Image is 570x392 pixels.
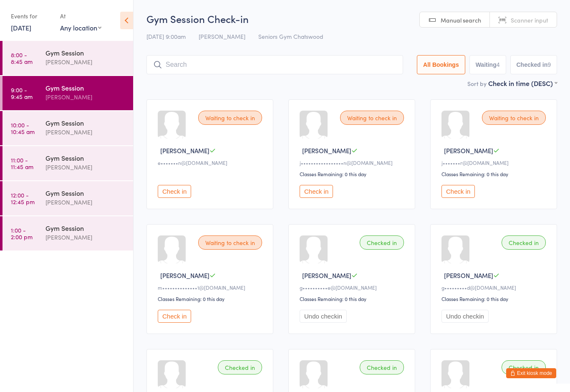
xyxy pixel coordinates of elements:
[482,111,546,125] div: Waiting to check in
[158,295,265,302] div: Classes Remaining: 0 this day
[45,197,126,207] div: [PERSON_NAME]
[45,83,126,92] div: Gym Session
[502,235,546,250] div: Checked in
[488,78,557,88] div: Check in time (DESC)
[502,360,546,374] div: Checked in
[11,192,35,205] time: 12:00 - 12:45 pm
[45,127,126,137] div: [PERSON_NAME]
[300,170,406,177] div: Classes Remaining: 0 this day
[441,170,548,177] div: Classes Remaining: 0 this day
[300,284,406,291] div: g••••••••••e@[DOMAIN_NAME]
[198,111,262,125] div: Waiting to check in
[198,235,262,250] div: Waiting to check in
[258,32,323,40] span: Seniors Gym Chatswood
[300,310,347,323] button: Undo checkin
[360,360,404,374] div: Checked in
[45,162,126,172] div: [PERSON_NAME]
[3,146,133,180] a: 11:00 -11:45 amGym Session[PERSON_NAME]
[3,181,133,215] a: 12:00 -12:45 pmGym Session[PERSON_NAME]
[302,146,351,155] span: [PERSON_NAME]
[218,360,262,374] div: Checked in
[3,41,133,75] a: 8:00 -8:45 amGym Session[PERSON_NAME]
[300,159,406,166] div: j•••••••••••••••••n@[DOMAIN_NAME]
[158,159,265,166] div: e•••••••n@[DOMAIN_NAME]
[11,86,33,100] time: 9:00 - 9:45 am
[300,295,406,302] div: Classes Remaining: 0 this day
[11,51,33,65] time: 8:00 - 8:45 am
[60,23,101,32] div: Any location
[441,16,481,24] span: Manual search
[441,159,548,166] div: j•••••••r@[DOMAIN_NAME]
[60,9,101,23] div: At
[444,146,493,155] span: [PERSON_NAME]
[199,32,245,40] span: [PERSON_NAME]
[45,223,126,233] div: Gym Session
[340,111,404,125] div: Waiting to check in
[45,118,126,127] div: Gym Session
[441,284,548,291] div: g•••••••••d@[DOMAIN_NAME]
[158,310,191,323] button: Check in
[497,61,500,68] div: 4
[11,23,31,32] a: [DATE]
[45,153,126,162] div: Gym Session
[441,295,548,302] div: Classes Remaining: 0 this day
[511,16,548,24] span: Scanner input
[146,12,557,25] h2: Gym Session Check-in
[45,188,126,197] div: Gym Session
[11,9,52,23] div: Events for
[45,57,126,67] div: [PERSON_NAME]
[45,92,126,102] div: [PERSON_NAME]
[3,111,133,145] a: 10:00 -10:45 amGym Session[PERSON_NAME]
[11,157,33,170] time: 11:00 - 11:45 am
[467,79,487,88] label: Sort by
[3,76,133,110] a: 9:00 -9:45 amGym Session[PERSON_NAME]
[3,216,133,250] a: 1:00 -2:00 pmGym Session[PERSON_NAME]
[510,55,557,74] button: Checked in9
[302,271,351,280] span: [PERSON_NAME]
[158,284,265,291] div: m••••••••••••••1@[DOMAIN_NAME]
[444,271,493,280] span: [PERSON_NAME]
[469,55,506,74] button: Waiting4
[300,185,333,198] button: Check in
[45,233,126,242] div: [PERSON_NAME]
[417,55,465,74] button: All Bookings
[506,368,556,378] button: Exit kiosk mode
[360,235,404,250] div: Checked in
[158,185,191,198] button: Check in
[547,61,551,68] div: 9
[11,121,35,135] time: 10:00 - 10:45 am
[441,185,475,198] button: Check in
[11,227,33,240] time: 1:00 - 2:00 pm
[45,48,126,57] div: Gym Session
[146,55,403,74] input: Search
[160,146,209,155] span: [PERSON_NAME]
[146,32,186,40] span: [DATE] 9:00am
[160,271,209,280] span: [PERSON_NAME]
[441,310,489,323] button: Undo checkin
